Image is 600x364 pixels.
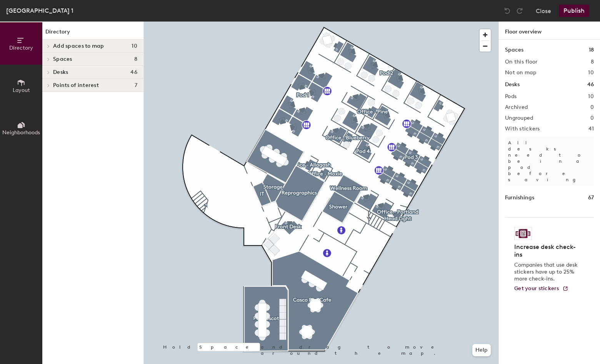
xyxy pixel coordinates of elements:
h2: Archived [505,104,528,110]
h1: Spaces [505,46,523,54]
button: Close [536,5,551,17]
h4: Increase desk check-ins [514,243,580,259]
p: All desks need to be in a pod before saving [505,137,594,186]
span: Add spaces to map [53,43,104,49]
h2: On this floor [505,59,538,65]
span: Layout [13,87,30,94]
h1: Desks [505,80,520,89]
button: Help [472,344,491,356]
h2: 10 [588,94,594,100]
p: Companies that use desk stickers have up to 25% more check-ins. [514,262,580,282]
h1: Directory [42,28,143,40]
span: 7 [135,82,137,88]
h2: 8 [591,59,594,65]
h1: 46 [587,80,594,89]
span: Spaces [53,56,72,62]
h2: Ungrouped [505,115,533,121]
img: Sticker logo [514,227,532,240]
h2: Pods [505,94,517,100]
h2: 10 [588,70,594,76]
span: Points of interest [53,82,99,88]
span: Directory [9,45,33,51]
h1: Floor overview [499,22,600,40]
span: Desks [53,69,68,75]
h1: Furnishings [505,194,534,202]
h2: 0 [590,115,594,121]
img: Redo [516,7,523,15]
h1: 67 [588,194,594,202]
span: Neighborhoods [2,129,40,136]
h2: 41 [588,126,594,132]
span: 8 [134,56,137,62]
span: 10 [132,43,137,49]
h2: With stickers [505,126,540,132]
span: 46 [130,69,137,75]
button: Publish [559,5,589,17]
h2: 0 [590,104,594,110]
div: [GEOGRAPHIC_DATA] 1 [6,6,73,15]
h2: Not on map [505,70,536,76]
h1: 18 [589,46,594,54]
a: Get your stickers [514,286,568,292]
img: Undo [503,7,511,15]
span: Get your stickers [514,285,559,292]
